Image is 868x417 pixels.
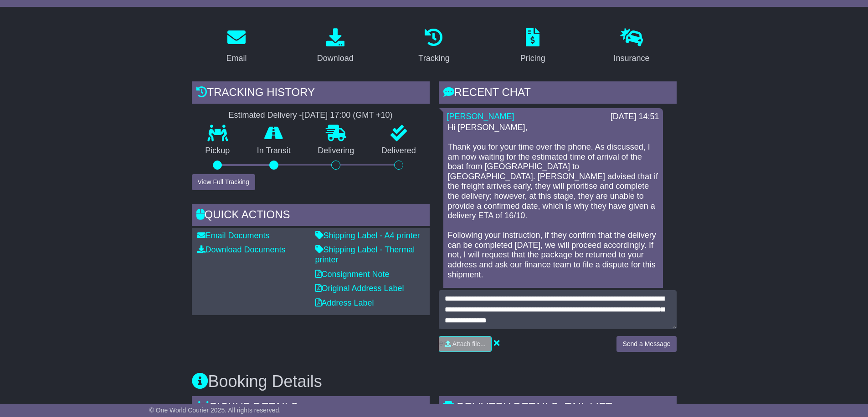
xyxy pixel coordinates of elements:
[197,245,286,254] a: Download Documents
[197,231,270,240] a: Email Documents
[614,52,650,65] div: Insurance
[315,231,420,240] a: Shipping Label - A4 printer
[368,146,430,156] p: Delivered
[220,25,252,68] a: Email
[192,372,677,391] h3: Booking Details
[192,204,430,228] div: Quick Actions
[149,407,281,414] span: © One World Courier 2025. All rights reserved.
[418,52,449,65] div: Tracking
[317,52,354,65] div: Download
[315,245,415,264] a: Shipping Label - Thermal printer
[514,25,551,68] a: Pricing
[611,112,659,122] div: [DATE] 14:51
[192,174,255,190] button: View Full Tracking
[243,146,304,156] p: In Transit
[192,111,430,121] div: Estimated Delivery -
[315,298,374,307] a: Address Label
[447,112,514,121] a: [PERSON_NAME]
[616,336,676,352] button: Send a Message
[439,81,677,106] div: RECENT CHAT
[315,284,404,293] a: Original Address Label
[520,52,545,65] div: Pricing
[226,52,247,65] div: Email
[608,25,656,68] a: Insurance
[311,25,360,68] a: Download
[302,111,393,121] div: [DATE] 17:00 (GMT +10)
[304,146,368,156] p: Delivering
[192,146,244,156] p: Pickup
[192,81,430,106] div: Tracking history
[558,401,612,413] span: - Tail Lift
[412,25,455,68] a: Tracking
[448,123,658,309] p: Hi [PERSON_NAME], Thank you for your time over the phone. As discussed, I am now waiting for the ...
[315,270,390,279] a: Consignment Note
